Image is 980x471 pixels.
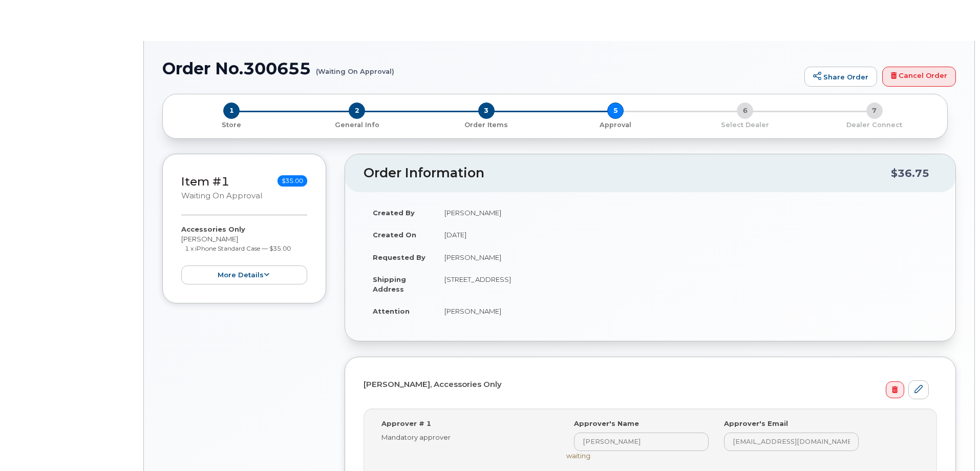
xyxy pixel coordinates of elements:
[292,119,422,130] a: 2 General Info
[425,120,547,130] p: Order Items
[574,433,709,451] input: Input
[181,225,245,233] strong: Accessories Only
[381,419,431,428] label: Approver # 1
[882,67,956,87] a: Cancel Order
[181,265,307,284] button: more details
[435,223,937,246] td: [DATE]
[296,120,418,130] p: General Info
[181,191,262,200] small: Waiting On Approval
[574,419,639,428] label: Approver's Name
[349,103,365,119] span: 2
[566,452,590,460] span: waiting
[435,268,937,300] td: [STREET_ADDRESS]
[891,163,929,183] div: $36.75
[373,253,425,261] strong: Requested By
[278,175,307,187] span: $35.00
[435,300,937,322] td: [PERSON_NAME]
[478,103,495,119] span: 3
[724,433,859,451] input: Input
[421,119,551,130] a: 3 Order Items
[435,246,937,269] td: [PERSON_NAME]
[162,59,799,77] h1: Order No.300655
[185,244,291,252] small: 1 x iPhone Standard Case — $35.00
[373,307,410,315] strong: Attention
[223,103,240,119] span: 1
[316,59,394,75] small: (Waiting On Approval)
[373,209,415,217] strong: Created By
[364,380,929,389] h4: [PERSON_NAME], Accessories Only
[175,120,288,130] p: Store
[181,224,307,284] div: [PERSON_NAME]
[364,166,891,180] h2: Order Information
[181,174,229,189] a: Item #1
[373,231,416,239] strong: Created On
[724,419,788,428] label: Approver's Email
[373,275,406,293] strong: Shipping Address
[435,201,937,224] td: [PERSON_NAME]
[381,433,551,442] div: Mandatory approver
[171,119,292,130] a: 1 Store
[804,67,877,87] a: Share Order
